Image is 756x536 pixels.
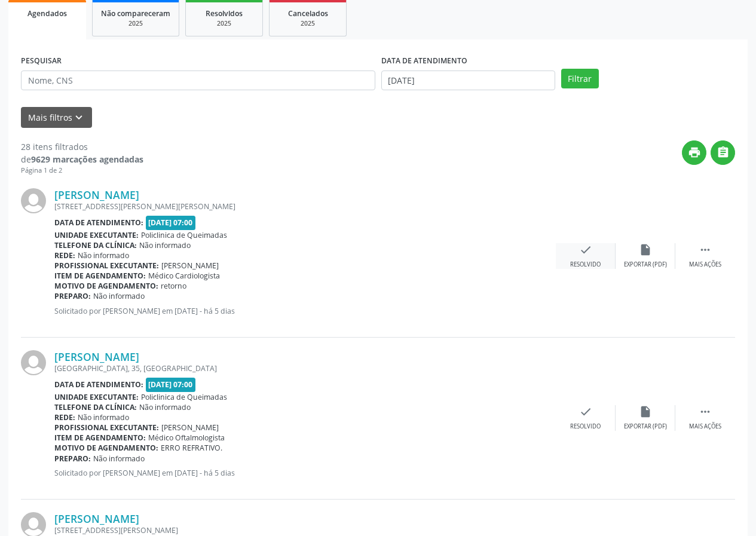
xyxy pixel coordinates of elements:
span: Não informado [139,402,191,412]
a: [PERSON_NAME] [54,188,139,201]
span: Não informado [139,240,191,250]
b: Unidade executante: [54,392,139,402]
span: Não informado [93,291,145,301]
i:  [699,405,712,418]
button: Mais filtroskeyboard_arrow_down [21,107,92,128]
label: DATA DE ATENDIMENTO [381,52,467,71]
img: img [21,350,46,375]
b: Preparo: [54,454,91,464]
label: PESQUISAR [21,52,62,71]
b: Motivo de agendamento: [54,281,158,291]
div: 2025 [278,19,338,28]
b: Data de atendimento: [54,218,143,228]
span: Resolvidos [206,8,243,19]
span: Não informado [78,412,129,422]
span: [DATE] 07:00 [146,216,196,229]
i: check [579,405,592,418]
p: Solicitado por [PERSON_NAME] em [DATE] - há 5 dias [54,306,556,316]
b: Data de atendimento: [54,379,143,390]
div: Exportar (PDF) [624,422,667,431]
b: Telefone da clínica: [54,402,137,412]
span: Não informado [78,250,129,261]
b: Preparo: [54,291,91,301]
i: check [579,243,592,256]
div: 2025 [101,19,170,28]
span: [DATE] 07:00 [146,378,196,391]
div: Página 1 de 2 [21,166,143,176]
div: Mais ações [689,422,721,431]
i: insert_drive_file [639,243,652,256]
i: keyboard_arrow_down [72,111,85,124]
div: [STREET_ADDRESS][PERSON_NAME][PERSON_NAME] [54,201,556,212]
input: Selecione um intervalo [381,71,555,91]
a: [PERSON_NAME] [54,512,139,525]
i: print [688,146,701,159]
span: Agendados [27,8,67,19]
span: Não informado [93,454,145,464]
img: img [21,188,46,213]
b: Rede: [54,412,75,422]
strong: 9629 marcações agendadas [31,154,143,165]
input: Nome, CNS [21,71,375,91]
b: Rede: [54,250,75,261]
a: [PERSON_NAME] [54,350,139,363]
div: 2025 [194,19,254,28]
span: Cancelados [288,8,328,19]
span: retorno [161,281,186,291]
span: [PERSON_NAME] [161,422,219,433]
span: Policlinica de Queimadas [141,230,227,240]
span: Médico Cardiologista [148,271,220,281]
span: Não compareceram [101,8,170,19]
div: Resolvido [570,422,601,431]
button: Filtrar [561,69,599,89]
p: Solicitado por [PERSON_NAME] em [DATE] - há 5 dias [54,468,556,478]
i:  [699,243,712,256]
b: Profissional executante: [54,422,159,433]
div: Resolvido [570,261,601,269]
i: insert_drive_file [639,405,652,418]
div: [STREET_ADDRESS][PERSON_NAME] [54,525,556,535]
b: Unidade executante: [54,230,139,240]
div: Exportar (PDF) [624,261,667,269]
div: de [21,153,143,166]
span: Policlinica de Queimadas [141,392,227,402]
i:  [717,146,730,159]
b: Item de agendamento: [54,271,146,281]
b: Item de agendamento: [54,433,146,443]
button:  [711,140,735,165]
b: Motivo de agendamento: [54,443,158,453]
b: Telefone da clínica: [54,240,137,250]
button: print [682,140,706,165]
span: ERRO REFRATIVO. [161,443,222,453]
div: 28 itens filtrados [21,140,143,153]
div: [GEOGRAPHIC_DATA], 35, [GEOGRAPHIC_DATA] [54,363,556,373]
b: Profissional executante: [54,261,159,271]
span: [PERSON_NAME] [161,261,219,271]
div: Mais ações [689,261,721,269]
span: Médico Oftalmologista [148,433,225,443]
